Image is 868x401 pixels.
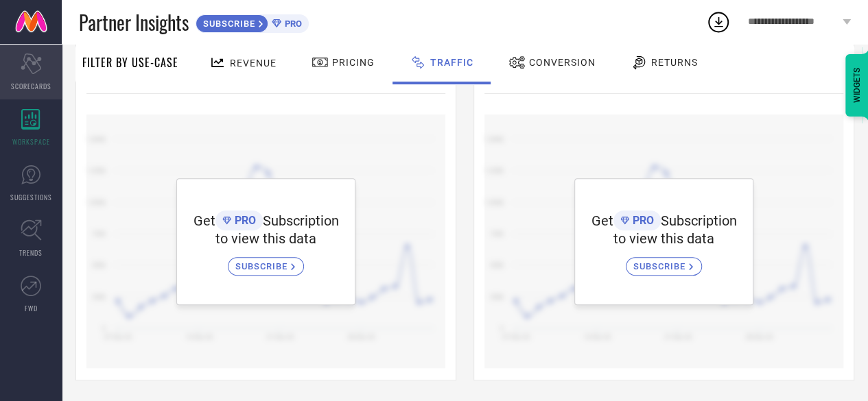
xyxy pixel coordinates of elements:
a: SUBSCRIBE [626,247,702,276]
span: SCORECARDS [11,81,51,91]
span: SUBSCRIBE [196,19,259,29]
span: Filter By Use-Case [82,54,178,71]
a: SUBSCRIBEPRO [196,11,309,33]
span: Subscription [263,212,339,229]
span: Get [193,212,215,229]
span: PRO [629,214,654,227]
span: Revenue [230,58,277,69]
span: FWD [25,303,38,313]
a: SUBSCRIBE [228,247,304,276]
span: to view this data [613,230,714,247]
span: Partner Insights [79,8,189,36]
span: WORKSPACE [12,136,50,147]
span: SUBSCRIBE [633,261,689,271]
span: PRO [281,19,302,29]
span: TRENDS [19,247,43,258]
span: Get [591,212,613,229]
div: Open download list [706,10,731,34]
span: Returns [651,57,698,68]
span: Traffic [430,57,473,68]
span: to view this data [215,230,316,247]
span: PRO [231,214,256,227]
span: Pricing [332,57,375,68]
span: Conversion [529,57,596,68]
span: SUGGESTIONS [10,192,52,202]
span: SUBSCRIBE [235,261,291,271]
span: Subscription [661,212,737,229]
